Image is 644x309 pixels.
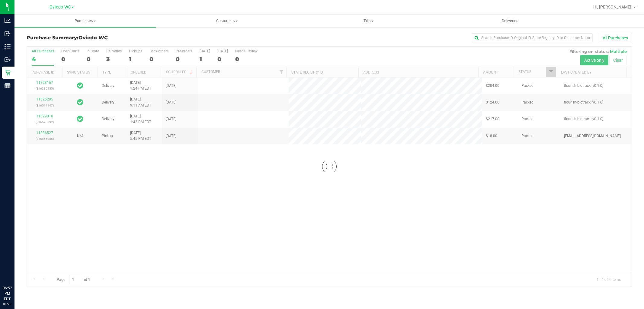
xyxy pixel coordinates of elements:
span: Oviedo WC [78,35,108,41]
span: Tills [298,18,439,24]
inline-svg: Inbound [5,31,11,37]
a: Purchases [14,15,156,27]
inline-svg: Retail [5,70,11,76]
inline-svg: Reports [5,83,11,89]
span: Purchases [14,18,156,24]
h3: Purchase Summary: [27,35,228,41]
span: Customers [156,18,297,24]
inline-svg: Analytics [5,18,11,24]
input: Search Purchase ID, Original ID, State Registry ID or Customer Name... [472,33,593,42]
a: Tills [298,15,439,27]
button: All Purchases [599,33,632,43]
span: Deliveries [494,18,527,24]
span: Oviedo WC [50,5,71,10]
iframe: Resource center unread badge [18,260,25,267]
inline-svg: Outbound [5,57,11,63]
inline-svg: Inventory [5,44,11,50]
a: Deliveries [439,15,581,27]
p: 08/23 [3,302,12,306]
p: 06:57 PM EDT [3,285,12,302]
span: Hi, [PERSON_NAME]! [593,5,633,9]
a: Customers [156,15,298,27]
iframe: Resource center [6,261,24,279]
